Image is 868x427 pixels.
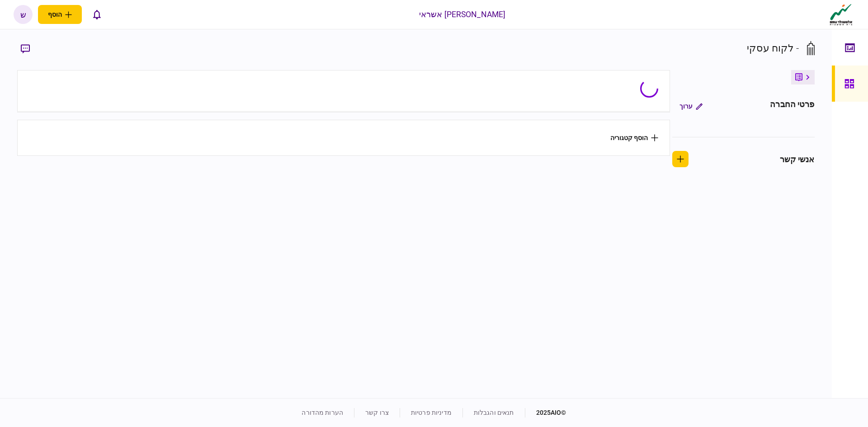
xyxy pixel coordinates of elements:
img: client company logo [828,3,854,26]
button: ש [14,5,33,24]
button: פתח רשימת התראות [87,5,106,24]
div: - לקוח עסקי [747,41,799,56]
div: © 2025 AIO [525,408,566,418]
a: תנאים והגבלות [474,409,514,416]
button: ערוך [672,98,710,114]
div: פרטי החברה [770,98,814,114]
a: צרו קשר [365,409,389,416]
div: [PERSON_NAME] אשראי [419,9,506,20]
a: מדיניות פרטיות [411,409,452,416]
button: פתח תפריט להוספת לקוח [38,5,82,24]
a: הערות מהדורה [302,409,343,416]
div: אנשי קשר [780,153,815,165]
button: הוסף קטגוריה [610,134,658,141]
